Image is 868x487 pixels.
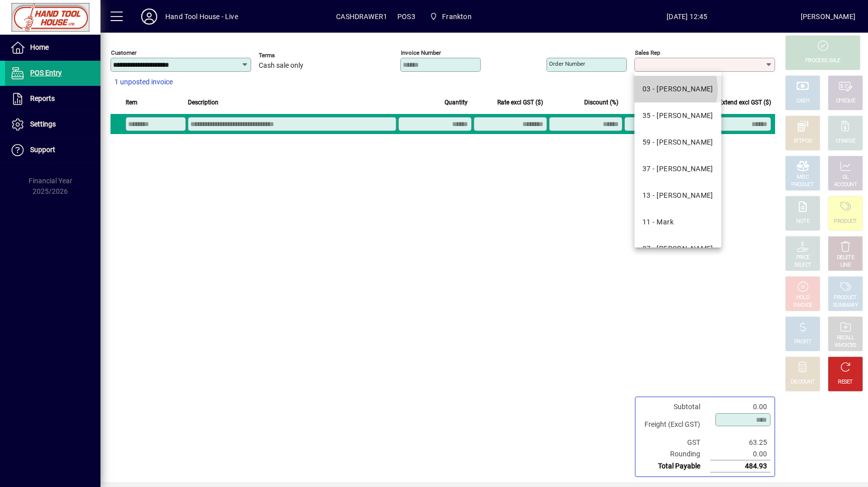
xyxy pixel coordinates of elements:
[794,138,812,145] div: EFTPOS
[497,97,543,108] span: Rate excl GST ($)
[836,138,855,145] div: CHARGE
[549,60,585,67] mat-label: Order number
[574,9,801,25] span: [DATE] 12:45
[259,62,303,70] span: Cash sale only
[425,8,476,26] span: Frankton
[791,181,814,189] div: PRODUCT
[584,97,618,108] span: Discount (%)
[710,460,771,472] td: 484.93
[805,57,840,65] div: PROCESS SALE
[634,209,721,235] mat-option: 11 - Mark
[30,69,62,77] span: POS Entry
[5,35,100,60] a: Home
[5,138,100,163] a: Support
[796,97,809,105] div: CASH
[442,9,471,25] span: Frankton
[793,302,812,309] div: INVOICE
[401,49,441,56] mat-label: Invoice number
[639,460,710,472] td: Total Payable
[837,334,854,342] div: RECALL
[791,379,815,386] div: DISCOUNT
[634,129,721,156] mat-option: 59 - CRAIG
[710,448,771,460] td: 0.00
[710,401,771,413] td: 0.00
[837,254,854,262] div: DELETE
[111,49,137,56] mat-label: Customer
[336,9,387,25] span: CASHDRAWER1
[634,182,721,209] mat-option: 13 - Lucy Dipple
[842,174,849,181] div: GL
[133,8,165,26] button: Profile
[188,97,219,108] span: Description
[30,43,49,51] span: Home
[639,401,710,413] td: Subtotal
[642,137,713,148] div: 59 - [PERSON_NAME]
[30,94,55,102] span: Reports
[834,294,856,302] div: PRODUCT
[5,112,100,137] a: Settings
[259,52,319,59] span: Terms
[642,243,713,254] div: 87 - [PERSON_NAME]
[710,437,771,448] td: 63.25
[834,218,856,225] div: PRODUCT
[445,97,468,108] span: Quantity
[639,437,710,448] td: GST
[639,448,710,460] td: Rounding
[635,49,660,56] mat-label: Sales rep
[796,294,809,302] div: HOLD
[794,338,811,346] div: PROFIT
[796,254,810,262] div: PRICE
[634,102,721,129] mat-option: 35 - Cheri De Baugh
[796,218,809,225] div: NOTE
[642,190,713,201] div: 13 - [PERSON_NAME]
[115,77,173,87] span: 1 unposted invoice
[840,262,850,269] div: LINE
[797,174,809,181] div: MISC
[634,235,721,262] mat-option: 87 - Matt
[397,9,415,25] span: POS3
[801,9,855,25] div: [PERSON_NAME]
[30,120,56,128] span: Settings
[5,86,100,111] a: Reports
[794,262,812,269] div: SELECT
[834,181,857,189] div: ACCOUNT
[642,84,713,94] div: 03 - [PERSON_NAME]
[719,97,771,108] span: Extend excl GST ($)
[126,97,138,108] span: Item
[634,76,721,102] mat-option: 03 - Campbell
[642,110,713,121] div: 35 - [PERSON_NAME]
[165,9,238,25] div: Hand Tool House - Live
[834,342,856,349] div: INVOICES
[642,164,713,174] div: 37 - [PERSON_NAME]
[642,217,674,227] div: 11 - Mark
[111,73,177,91] button: 1 unposted invoice
[30,146,55,154] span: Support
[833,302,858,309] div: SUMMARY
[639,413,710,437] td: Freight (Excl GST)
[634,156,721,182] mat-option: 37 - Kelvin
[836,97,855,105] div: CHEQUE
[838,379,853,386] div: RESET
